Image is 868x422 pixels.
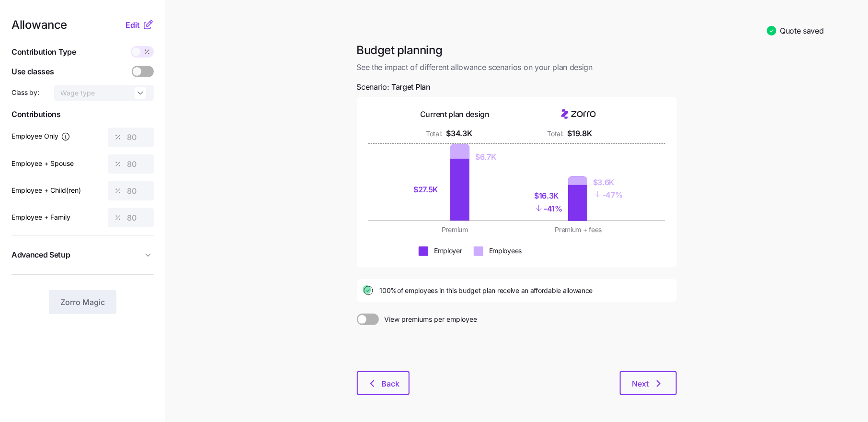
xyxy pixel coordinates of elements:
[380,286,593,295] span: 100% of employees in this budget plan receive an affordable allowance
[357,61,677,73] span: See the impact of different allowance scenarios on your plan design
[382,378,400,389] span: Back
[434,246,462,256] div: Employer
[11,212,70,223] label: Employee + Family
[475,151,496,163] div: $6.7K
[426,129,442,139] div: Total:
[534,202,562,215] div: - 41%
[523,225,635,234] div: Premium + fees
[593,188,623,201] div: - 47%
[399,225,511,234] div: Premium
[547,129,563,139] div: Total:
[357,43,677,58] h1: Budget planning
[446,128,472,140] div: $34.3K
[11,19,67,31] span: Allowance
[11,131,70,141] label: Employee Only
[126,19,142,31] button: Edit
[534,190,562,202] div: $16.3K
[568,128,592,140] div: $19.8K
[620,371,677,395] button: Next
[60,296,105,308] span: Zorro Magic
[489,246,522,256] div: Employees
[379,314,478,325] span: View premiums per employee
[632,378,649,389] span: Next
[11,108,154,120] span: Contributions
[11,249,70,261] span: Advanced Setup
[11,243,154,267] button: Advanced Setup
[780,25,824,37] span: Quote saved
[357,371,410,395] button: Back
[593,176,623,188] div: $3.6K
[391,81,430,93] span: Target Plan
[413,184,445,196] div: $27.5K
[11,158,74,169] label: Employee + Spouse
[126,19,140,31] span: Edit
[420,108,490,120] div: Current plan design
[49,290,116,314] button: Zorro Magic
[11,88,39,97] span: Class by:
[11,185,81,196] label: Employee + Child(ren)
[11,46,76,58] span: Contribution Type
[11,66,54,78] span: Use classes
[357,81,431,93] span: Scenario:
